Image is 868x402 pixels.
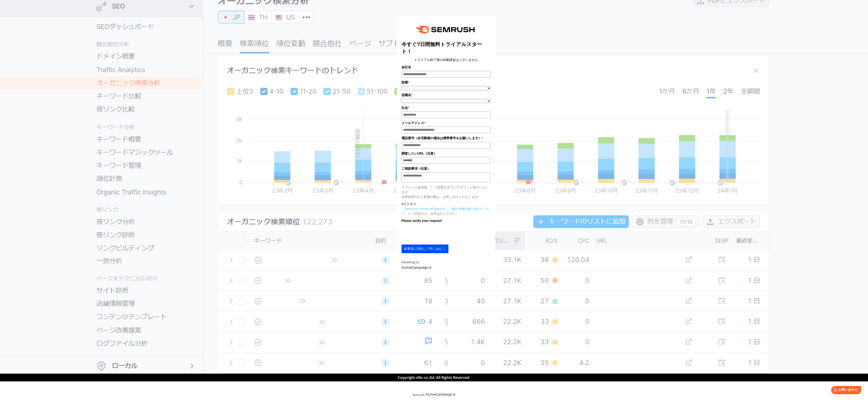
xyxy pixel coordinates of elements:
button: 各事項に同意して申し込む ▷ [402,244,449,253]
img: e6a379fe-ca9f-484e-8561-e79cf3a04b3f.png [413,21,480,38]
label: メールアドレス [402,120,491,125]
center: トライアル終了後の自動課金はございません [402,57,491,62]
label: ご相談事項（任意） [402,166,491,171]
label: 電話番号（在宅勤務の場合は携帯番号をお願いします） [402,136,491,141]
p: ※フォーム送信後、1～2営業日までにアカウント発行いたします ※即時発行をご希望の際は、お申し付けくださいませ [402,185,491,199]
p: ■同意事項 [402,201,491,206]
p: にご同意の上、お申込みください。 [402,206,491,216]
title: 今すぐ7日間無料トライアルスタート！ [402,41,491,55]
label: 氏名 [402,105,491,110]
label: 調査したいURL（任意） [402,151,491,156]
label: 部署 [402,80,491,85]
div: Marketing by [402,260,491,265]
a: 「Semrush Terms of Service」 [402,206,448,211]
label: 役職名 [402,92,491,98]
label: 会社名 [402,65,491,70]
iframe: reCAPTCHA [402,224,471,242]
iframe: Help widget launcher [827,384,863,397]
a: 「個人情報の取り扱いについて」 [402,206,491,216]
label: Please verify your request [402,218,491,223]
div: Built with [413,393,425,396]
span: Copyright oRo co.,ltd. All Rights Reserved. [398,375,470,380]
